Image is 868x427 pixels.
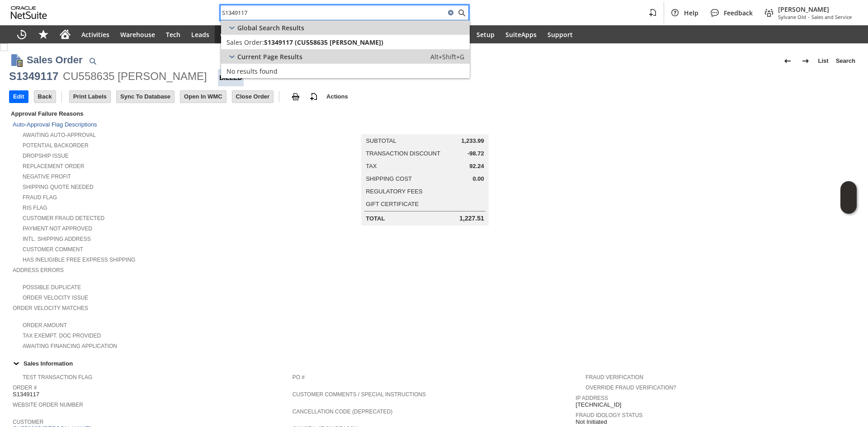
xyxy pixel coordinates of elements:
caption: Summary [361,120,489,134]
input: Back [34,91,56,103]
span: Activities [81,30,109,39]
a: Website Order Number [13,402,83,408]
a: Gift Certificate [366,201,419,207]
span: 1,233.99 [461,137,484,145]
a: Address Errors [13,267,64,273]
span: 0.00 [472,175,484,183]
span: Sales and Service [811,14,852,20]
a: PO # [292,374,305,380]
a: SuiteApps [500,25,542,43]
a: Awaiting Financing Application [23,343,117,349]
span: Support [547,30,573,39]
a: Order Amount [23,322,67,328]
a: Setup [471,25,500,43]
a: Subtotal [366,137,396,144]
div: Approval Failure Reasons [9,108,289,119]
a: Leads [186,25,215,43]
div: Sales Information [9,357,855,369]
a: Search [832,54,859,68]
a: Fraud Flag [23,194,57,201]
a: Cancellation Code (deprecated) [292,408,393,415]
svg: Recent Records [16,29,27,40]
img: Next [800,56,811,66]
input: Search [221,7,445,18]
a: IP Address [576,395,608,401]
svg: Shortcuts [38,29,49,40]
a: Customer Fraud Detected [23,215,104,221]
span: - [808,14,810,20]
a: Potential Backorder [23,142,89,149]
span: S1349117 (CU558635 [PERSON_NAME]) [264,38,383,47]
span: Tech [166,30,180,39]
div: CU558635 [PERSON_NAME] [63,69,207,84]
span: Warehouse [120,30,155,39]
a: Customer [13,419,43,425]
a: Tech [160,25,186,43]
span: Current Page Results [237,52,302,61]
a: Home [54,25,76,43]
input: Sync To Database [117,91,174,103]
a: Intl. Shipping Address [23,236,91,242]
div: Billed [218,69,244,86]
span: [TECHNICAL_ID] [576,401,621,408]
span: Setup [476,30,495,39]
span: -98.72 [467,150,484,157]
span: Feedback [724,9,753,17]
div: S1349117 [9,69,58,84]
span: No results found [226,67,278,75]
a: Total [366,215,385,222]
svg: logo [11,6,47,19]
a: Negative Profit [23,174,71,180]
span: 92.24 [469,163,484,170]
a: Shipping Cost [366,175,412,182]
a: Activities [76,25,115,43]
a: Warehouse [115,25,160,43]
a: Replacement Order [23,163,84,169]
img: print.svg [290,91,301,102]
img: Quick Find [87,56,98,66]
td: Sales Information [9,357,859,369]
a: Has Ineligible Free Express Shipping [23,257,135,263]
a: Regulatory Fees [366,188,422,195]
a: Override Fraud Verification? [585,385,676,391]
a: Sales Order:S1349117 (CU558635 [PERSON_NAME])Edit: [221,35,470,49]
a: Customer Comments / Special Instructions [292,391,426,398]
span: Global Search Results [237,23,304,32]
a: Fraud Verification [585,374,643,380]
span: [PERSON_NAME] [778,5,852,14]
a: Transaction Discount [366,150,440,157]
a: Actions [323,93,352,100]
span: Alt+Shift+G [430,52,464,61]
svg: Home [60,29,71,40]
a: List [815,54,832,68]
input: Close Order [232,91,273,103]
span: SuiteApps [505,30,537,39]
span: 1,227.51 [459,215,484,222]
a: Payment not approved [23,225,92,232]
div: Shortcuts [33,25,54,43]
a: Test Transaction Flag [23,374,92,380]
a: Auto-Approval Flag Descriptions [13,121,97,128]
span: Help [684,9,698,17]
a: Possible Duplicate [23,284,81,291]
svg: Search [456,7,467,18]
a: Recent Records [11,25,33,43]
iframe: Click here to launch Oracle Guided Learning Help Panel [840,181,857,214]
h1: Sales Order [27,52,83,67]
a: Order Velocity Matches [13,305,88,311]
a: Fraud Idology Status [576,412,642,418]
input: Edit [9,91,28,103]
a: Dropship Issue [23,153,69,159]
input: Open In WMC [180,91,226,103]
a: Order # [13,385,37,391]
a: Tax [366,163,377,169]
a: Awaiting Auto-Approval [23,132,96,138]
a: Opportunities [215,25,269,43]
a: No results found [221,64,470,78]
a: Support [542,25,578,43]
a: Tax Exempt. Doc Provided [23,333,101,339]
img: Previous [782,56,793,66]
a: Customer Comment [23,246,83,253]
span: Leads [191,30,209,39]
a: RIS flag [23,205,47,211]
